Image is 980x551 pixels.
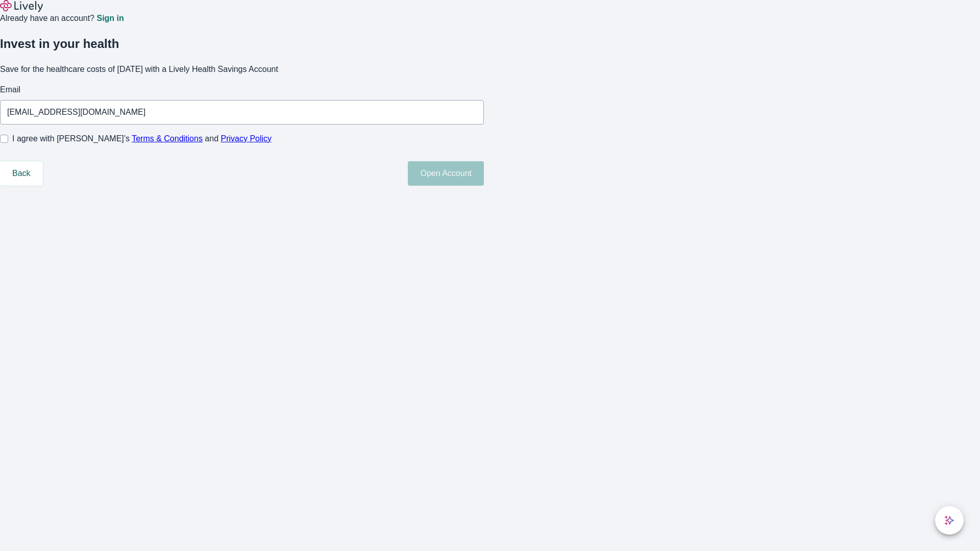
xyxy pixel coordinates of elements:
svg: Lively AI Assistant [944,515,954,525]
span: I agree with [PERSON_NAME]’s and [12,133,272,145]
a: Terms & Conditions [132,134,203,143]
a: Sign in [96,14,124,22]
button: chat [935,506,964,535]
a: Privacy Policy [221,134,272,143]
